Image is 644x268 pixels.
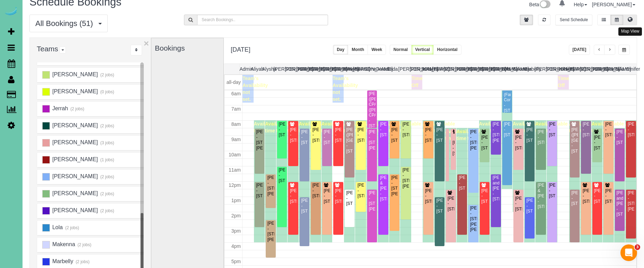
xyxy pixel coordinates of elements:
span: Available time [479,121,500,133]
h3: Bookings [155,44,220,52]
i: Sort Teams [135,48,138,52]
div: [PERSON_NAME] - [STREET_ADDRESS] [312,127,319,143]
img: Automaid Logo [4,7,18,17]
th: [PERSON_NAME] [432,64,444,74]
div: [PERSON_NAME] - [STREET_ADDRESS] [256,183,263,199]
span: Lola [51,224,63,230]
th: Jada [387,64,398,74]
span: 10am [229,152,241,157]
small: (2 jobs) [70,106,85,111]
th: [PERSON_NAME] [330,64,342,74]
th: Yenifer [625,64,637,74]
div: [PERSON_NAME] - [STREET_ADDRESS] [549,183,556,199]
span: [PERSON_NAME] [51,139,98,145]
span: 1pm [231,198,241,203]
span: 12pm [229,182,241,188]
th: Reinier [557,64,568,74]
div: [PERSON_NAME] - [STREET_ADDRESS] [605,122,612,138]
span: Available time [321,121,343,133]
small: (0 jobs) [99,89,114,94]
span: Available time [603,121,624,133]
th: [PERSON_NAME] [455,64,466,74]
div: [PERSON_NAME] - [STREET_ADDRESS] [452,140,454,156]
span: Available time [569,121,590,133]
th: Alysha [262,64,274,74]
div: [PERSON_NAME] & [PERSON_NAME] - [STREET_ADDRESS] [380,175,387,202]
div: [PERSON_NAME] - [STREET_ADDRESS] [335,188,342,204]
span: Available time [592,121,613,133]
th: [PERSON_NAME] [580,64,591,74]
a: Help [574,2,587,7]
div: [PERSON_NAME] - [STREET_ADDRESS] [594,188,601,204]
span: Available time [445,129,466,141]
div: [PERSON_NAME] - [STREET_ADDRESS] [335,127,342,143]
th: [PERSON_NAME] [319,64,330,74]
span: [PERSON_NAME] [51,71,98,77]
button: Week [368,45,386,55]
div: [PERSON_NAME] - [STREET_ADDRESS] [594,135,601,151]
th: [PERSON_NAME] [478,64,489,74]
th: [PERSON_NAME] [568,64,580,74]
span: Available time [580,121,601,133]
th: Makenna [512,64,523,74]
th: [PERSON_NAME] [591,64,602,74]
div: [PERSON_NAME] and [PERSON_NAME] - [STREET_ADDRESS] [492,175,500,202]
span: 3 [635,244,640,250]
span: Available time [288,121,309,133]
span: Available time [344,121,365,133]
div: [PERSON_NAME] - [STREET_ADDRESS][PERSON_NAME] [470,129,477,151]
div: [PERSON_NAME] - [STREET_ADDRESS][PERSON_NAME] [267,221,274,242]
th: [PERSON_NAME] [489,64,501,74]
div: [PERSON_NAME] - [STREET_ADDRESS] [279,122,286,138]
div: [PERSON_NAME] - [STREET_ADDRESS] [324,188,331,204]
span: Available time [310,121,331,133]
span: Available time [513,121,534,133]
div: [PERSON_NAME] and [PERSON_NAME] - [STREET_ADDRESS] [616,190,624,217]
th: Demona [342,64,353,74]
span: [PERSON_NAME] [51,156,98,162]
span: 5pm [231,259,241,264]
div: [PERSON_NAME] - [STREET_ADDRESS][PERSON_NAME] [402,167,409,189]
div: [PERSON_NAME] - [STREET_ADDRESS] [459,175,466,191]
small: (2 jobs) [99,191,114,196]
th: Lola [500,64,512,74]
div: [PERSON_NAME] - [STREET_ADDRESS][PERSON_NAME] [369,129,376,151]
div: [PERSON_NAME] - [STREET_ADDRESS] [391,127,398,143]
button: Send Schedule [555,15,592,25]
span: Available time [265,121,286,133]
input: Search Bookings.. [197,15,328,25]
div: [PERSON_NAME] - [STREET_ADDRESS] [515,135,522,151]
span: Available time [524,121,545,133]
div: [PERSON_NAME] - [STREET_ADDRESS][PERSON_NAME] [369,190,376,212]
div: [PERSON_NAME] - [STREET_ADDRESS][PERSON_NAME] [492,122,500,143]
span: Marbelly [51,258,73,264]
button: Day [333,45,348,55]
div: [PERSON_NAME] - [STREET_ADDRESS] [301,198,308,214]
span: Available time [378,121,399,133]
div: [PERSON_NAME] - [STREET_ADDRESS] [582,122,590,138]
div: [PERSON_NAME] - [STREET_ADDRESS] [627,122,635,138]
div: [PERSON_NAME] - [STREET_ADDRESS] [605,188,612,204]
div: [PERSON_NAME] - [STREET_ADDRESS] [357,183,364,199]
div: [PERSON_NAME] - [STREET_ADDRESS] [279,167,286,183]
div: [PERSON_NAME] - [STREET_ADDRESS] [515,196,522,212]
div: [PERSON_NAME] - [STREET_ADDRESS] [301,129,308,145]
th: Jerrah [421,64,432,74]
span: Team's Availability not set. [333,76,358,102]
div: [PERSON_NAME] - [STREET_ADDRESS][PERSON_NAME] [627,190,635,212]
small: (2 jobs) [75,259,90,264]
div: [PERSON_NAME] - [STREET_ADDRESS] [537,129,545,145]
th: [PERSON_NAME] [444,64,455,74]
span: 2pm [231,213,241,218]
div: [PERSON_NAME] - [STREET_ADDRESS] [526,127,533,143]
span: Time Off [558,76,569,88]
th: Gretel [376,64,387,74]
span: Available time [490,121,511,133]
span: Available time [434,121,455,133]
span: Available time [457,129,478,141]
span: [PERSON_NAME] [51,122,98,128]
div: [PERSON_NAME] - [STREET_ADDRESS][PERSON_NAME] [256,129,263,151]
div: Map View [618,27,642,35]
span: Available time [389,121,410,133]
